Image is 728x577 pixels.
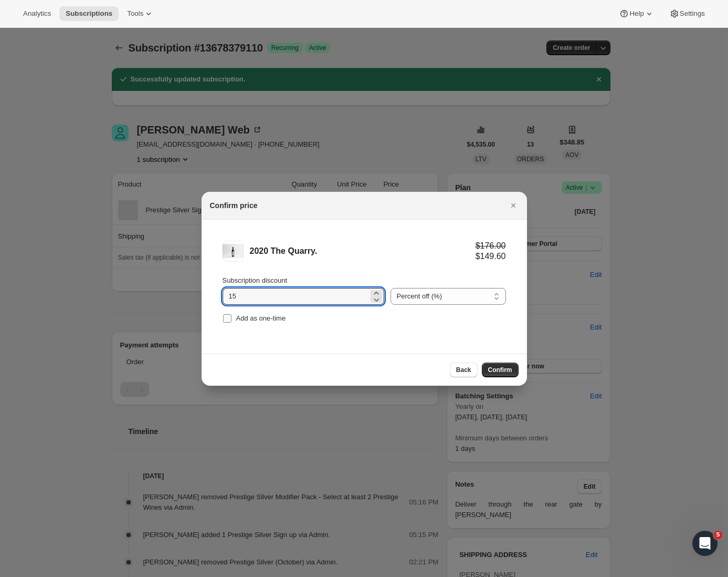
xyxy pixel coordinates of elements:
[59,6,119,21] button: Subscriptions
[680,9,705,18] span: Settings
[714,531,722,539] span: 5
[488,366,512,374] span: Confirm
[223,276,288,284] span: Subscription discount
[476,241,506,251] div: $176.00
[482,363,519,377] button: Confirm
[127,9,143,18] span: Tools
[456,366,471,374] span: Back
[476,251,506,262] div: $149.60
[450,363,478,377] button: Back
[692,531,718,556] iframe: Intercom live chat
[66,9,112,18] span: Subscriptions
[629,9,643,18] span: Help
[663,6,711,21] button: Settings
[236,314,286,322] span: Add as one-time
[613,6,660,21] button: Help
[210,200,258,211] h2: Confirm price
[23,9,51,18] span: Analytics
[17,6,57,21] button: Analytics
[250,246,476,256] div: 2020 The Quarry.
[121,6,160,21] button: Tools
[506,198,521,213] button: Close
